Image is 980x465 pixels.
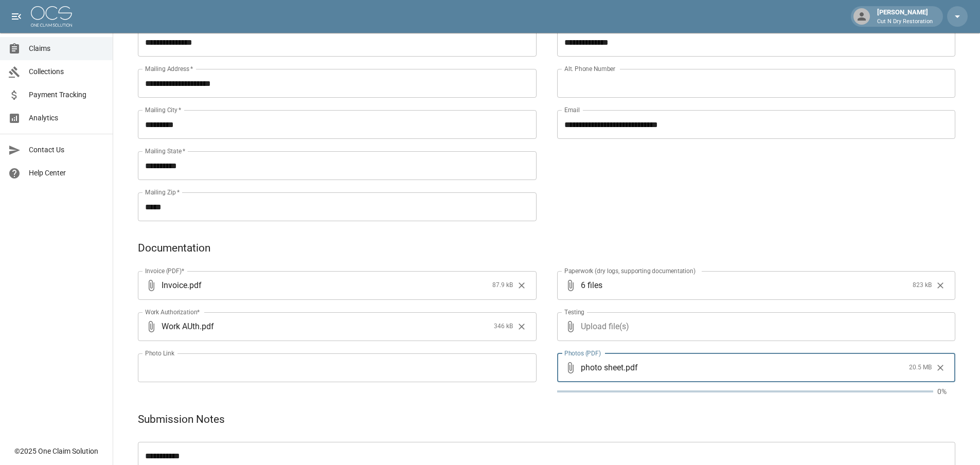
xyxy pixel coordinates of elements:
[909,363,932,373] span: 20.5 MB
[877,17,933,26] p: Cut N Dry Restoration
[29,145,104,155] span: Contact Us
[564,105,580,114] label: Email
[873,7,937,26] div: [PERSON_NAME]
[623,362,638,373] span: . pdf
[564,266,696,275] label: Paperwork (dry logs, supporting documentation)
[581,362,623,373] span: photo sheet
[581,271,909,300] span: 6 files
[514,319,529,334] button: Clear
[145,188,180,196] label: Mailing Zip
[29,66,104,77] span: Collections
[933,360,948,375] button: Clear
[492,280,513,291] span: 87.9 kB
[187,279,202,291] span: . pdf
[162,279,187,291] span: Invoice
[564,308,584,316] label: Testing
[145,266,185,275] label: Invoice (PDF)*
[564,64,615,73] label: Alt. Phone Number
[494,321,513,332] span: 346 kB
[145,105,182,114] label: Mailing City
[514,278,529,293] button: Clear
[6,6,27,27] button: open drawer
[564,349,601,357] label: Photos (PDF)
[29,43,104,54] span: Claims
[29,113,104,123] span: Analytics
[162,320,200,332] span: Work AUth
[200,320,214,332] span: . pdf
[145,147,185,155] label: Mailing State
[933,278,948,293] button: Clear
[31,6,72,27] img: ocs-logo-white-transparent.png
[29,90,104,100] span: Payment Tracking
[145,349,174,357] label: Photo Link
[913,280,932,291] span: 823 kB
[145,64,193,73] label: Mailing Address
[581,312,928,341] span: Upload file(s)
[29,168,104,178] span: Help Center
[14,446,98,456] div: © 2025 One Claim Solution
[937,386,955,397] p: 0%
[145,308,200,316] label: Work Authorization*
